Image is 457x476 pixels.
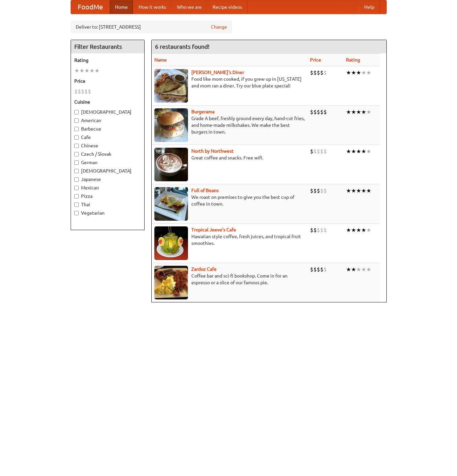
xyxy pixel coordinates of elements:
[154,226,188,260] img: jeeves.jpg
[71,21,232,33] div: Deliver to: [STREET_ADDRESS]
[351,226,356,234] li: ★
[361,226,366,234] li: ★
[346,148,351,155] li: ★
[366,226,371,234] li: ★
[74,117,141,124] label: American
[346,108,351,116] li: ★
[317,148,320,155] li: $
[154,76,305,89] p: Food like mom cooked, if you grew up in [US_STATE] and mom ran a diner. Try our blue plate special!
[155,43,210,50] ng-pluralize: 6 restaurants found!
[191,227,236,232] a: Tropical Jeeve's Cafe
[366,266,371,273] li: ★
[74,142,141,149] label: Chinese
[74,169,79,173] input: [DEMOGRAPHIC_DATA]
[74,177,79,182] input: Japanese
[74,210,141,216] label: Vegetarian
[361,266,366,273] li: ★
[154,115,305,135] p: Grade A beef, freshly ground every day, hand-cut fries, and home-made milkshakes. We make the bes...
[361,187,366,194] li: ★
[74,118,79,123] input: American
[89,67,94,74] li: ★
[317,108,320,116] li: $
[74,194,79,198] input: Pizza
[154,154,305,161] p: Great coffee and snacks. Free wifi.
[351,187,356,194] li: ★
[74,127,79,131] input: Barbecue
[172,0,207,14] a: Who we are
[74,152,79,156] input: Czech / Slovak
[366,148,371,155] li: ★
[191,70,244,75] a: [PERSON_NAME]'s Diner
[361,69,366,76] li: ★
[320,187,323,194] li: $
[346,226,351,234] li: ★
[351,108,356,116] li: ★
[313,187,317,194] li: $
[310,108,313,116] li: $
[74,176,141,183] label: Japanese
[356,148,361,155] li: ★
[154,69,188,103] img: sallys.jpg
[310,148,313,155] li: $
[154,272,305,286] p: Coffee bar and sci-fi bookshop. Come in for an espresso or a slice of our famous pie.
[359,0,380,14] a: Help
[94,67,100,74] li: ★
[356,108,361,116] li: ★
[356,187,361,194] li: ★
[74,160,79,165] input: German
[154,266,188,299] img: zardoz.jpg
[133,0,172,14] a: How it works
[310,57,321,63] a: Price
[317,187,320,194] li: $
[317,266,320,273] li: $
[320,69,323,76] li: $
[320,108,323,116] li: $
[346,187,351,194] li: ★
[356,266,361,273] li: ★
[74,211,79,215] input: Vegetarian
[211,24,227,30] a: Change
[361,108,366,116] li: ★
[313,108,317,116] li: $
[366,69,371,76] li: ★
[74,125,141,132] label: Barbecue
[317,69,320,76] li: $
[346,57,360,63] a: Rating
[351,148,356,155] li: ★
[313,226,317,234] li: $
[313,69,317,76] li: $
[191,188,219,193] a: Full of Beans
[74,88,78,95] li: $
[310,187,313,194] li: $
[74,57,141,64] h5: Rating
[351,69,356,76] li: ★
[74,144,79,148] input: Chinese
[310,266,313,273] li: $
[74,203,79,207] input: Thai
[191,109,215,114] a: Burgerama
[317,226,320,234] li: $
[366,187,371,194] li: ★
[346,69,351,76] li: ★
[74,78,141,84] h5: Price
[191,148,234,154] a: North by Northwest
[78,88,81,95] li: $
[154,148,188,181] img: north.jpg
[74,184,141,191] label: Mexican
[191,266,217,272] a: Zardoz Cafe
[88,88,91,95] li: $
[74,135,79,140] input: Cafe
[356,226,361,234] li: ★
[84,67,89,74] li: ★
[310,69,313,76] li: $
[154,57,167,63] a: Name
[323,266,327,273] li: $
[366,108,371,116] li: ★
[154,194,305,207] p: We roast on premises to give you the best cup of coffee in town.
